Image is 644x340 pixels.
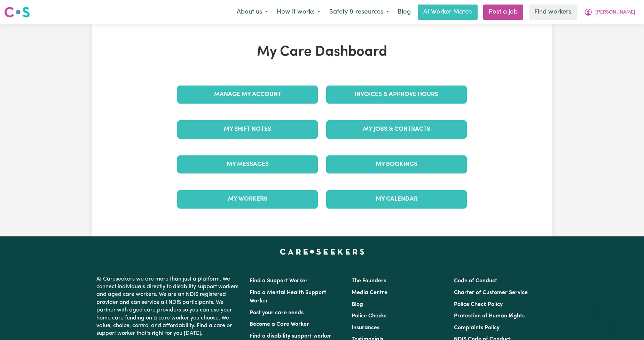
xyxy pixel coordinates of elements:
[326,190,467,208] a: My Calendar
[580,296,594,309] iframe: Close message
[326,120,467,138] a: My Jobs & Contracts
[393,5,415,20] a: Blog
[272,5,325,19] button: How it works
[454,278,497,284] a: Code of Conduct
[177,120,318,138] a: My Shift Notes
[483,5,523,20] a: Post a job
[4,6,30,18] img: Careseekers logo
[352,325,379,331] a: Insurances
[616,312,638,334] iframe: Button to launch messaging window
[173,44,471,60] h1: My Care Dashboard
[454,290,528,296] a: Charter of Customer Service
[352,278,386,284] a: The Founders
[250,322,309,327] a: Become a Care Worker
[325,5,393,19] button: Safety & resources
[326,155,467,173] a: My Bookings
[250,278,308,284] a: Find a Support Worker
[250,333,331,339] a: Find a disability support worker
[529,5,577,20] a: Find workers
[177,155,318,173] a: My Messages
[352,302,363,307] a: Blog
[177,86,318,104] a: Manage My Account
[250,310,304,316] a: Post your care needs
[454,313,525,319] a: Protection of Human Rights
[418,5,478,20] a: AI Worker Match
[352,290,387,296] a: Media Centre
[454,325,500,331] a: Complaints Policy
[4,4,30,20] a: Careseekers logo
[454,302,503,307] a: Police Check Policy
[177,190,318,208] a: My Workers
[580,5,640,19] button: My Account
[352,313,386,319] a: Police Checks
[326,86,467,104] a: Invoices & Approve Hours
[232,5,272,19] button: About us
[280,249,364,254] a: Careseekers home page
[250,290,326,304] a: Find a Mental Health Support Worker
[595,9,635,16] span: [PERSON_NAME]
